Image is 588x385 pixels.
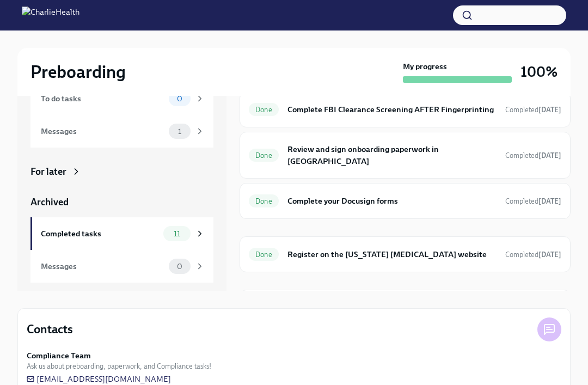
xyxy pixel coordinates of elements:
[27,321,73,338] h4: Contacts
[505,249,561,260] span: August 12th, 2025 20:46
[30,250,213,283] a: Messages0
[249,192,561,210] a: DoneComplete your Docusign formsCompleted[DATE]
[520,62,558,82] h3: 100%
[27,361,211,371] span: Ask us about preboarding, paperwork, and Compliance tasks!
[249,141,561,169] a: DoneReview and sign onboarding paperwork in [GEOGRAPHIC_DATA]Completed[DATE]
[30,61,126,83] h2: Preboarding
[538,197,561,205] strong: [DATE]
[249,246,561,263] a: DoneRegister on the [US_STATE] [MEDICAL_DATA] websiteCompleted[DATE]
[505,197,561,205] span: Completed
[538,250,561,259] strong: [DATE]
[171,127,188,136] span: 1
[249,197,279,205] span: Done
[30,165,66,178] div: For later
[505,105,561,115] span: August 15th, 2025 09:58
[287,248,497,260] h6: Register on the [US_STATE] [MEDICAL_DATA] website
[249,250,279,259] span: Done
[538,106,561,114] strong: [DATE]
[505,106,561,114] span: Completed
[505,150,561,161] span: August 15th, 2025 10:01
[505,250,561,259] span: Completed
[41,93,164,105] div: To do tasks
[30,115,213,148] a: Messages1
[30,217,213,250] a: Completed tasks11
[27,350,91,361] strong: Compliance Team
[30,165,213,178] a: For later
[27,374,171,384] a: [EMAIL_ADDRESS][DOMAIN_NAME]
[249,106,279,114] span: Done
[167,230,187,238] span: 11
[170,262,189,271] span: 0
[505,151,561,160] span: Completed
[30,195,213,209] a: Archived
[22,7,79,24] img: CharlieHealth
[287,143,497,167] h6: Review and sign onboarding paperwork in [GEOGRAPHIC_DATA]
[538,151,561,160] strong: [DATE]
[287,103,497,115] h6: Complete FBI Clearance Screening AFTER Fingerprinting
[170,95,189,103] span: 0
[41,260,164,272] div: Messages
[30,82,213,115] a: To do tasks0
[249,101,561,118] a: DoneComplete FBI Clearance Screening AFTER FingerprintingCompleted[DATE]
[287,195,497,207] h6: Complete your Docusign forms
[403,61,447,72] strong: My progress
[41,228,159,240] div: Completed tasks
[505,196,561,206] span: August 12th, 2025 20:08
[249,151,279,160] span: Done
[41,125,164,137] div: Messages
